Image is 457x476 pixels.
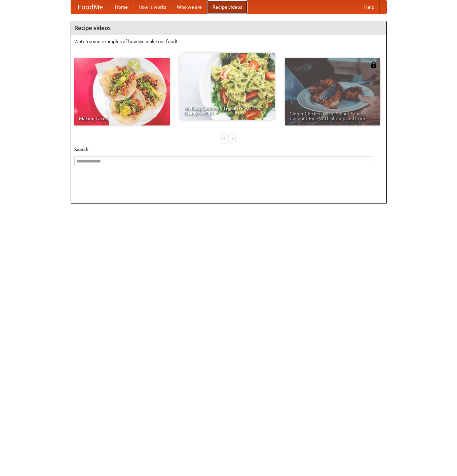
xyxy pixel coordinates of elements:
a: An Easy, Summery Tomato Pasta That's Ready for Fall [180,53,275,120]
h5: Search [74,146,383,153]
a: Making Tacos [74,58,170,125]
div: « [222,134,228,143]
span: Making Tacos [79,116,165,121]
img: 483408.png [370,62,377,68]
a: Recipe videos [207,0,247,14]
div: » [229,134,235,143]
span: An Easy, Summery Tomato Pasta That's Ready for Fall [184,106,270,115]
a: How it works [133,0,172,14]
a: Home [110,0,133,14]
a: Who we are [172,0,207,14]
h4: Recipe videos [71,21,386,35]
p: Watch some examples of how we make our food! [74,38,383,45]
a: FoodMe [71,0,110,14]
a: Help [359,0,380,14]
